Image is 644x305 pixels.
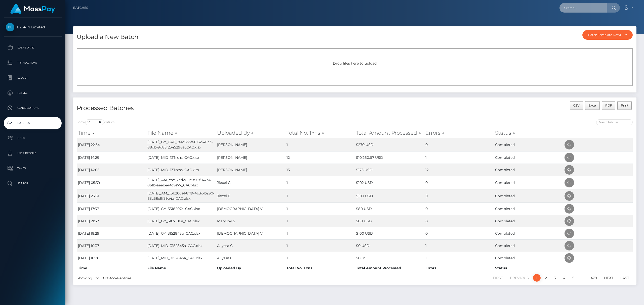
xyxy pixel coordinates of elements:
td: 12 [424,164,494,176]
mh: Status [495,266,507,270]
p: Search [6,180,60,187]
th: Uploaded By: activate to sort column ascending [216,128,285,138]
th: Errors [424,264,494,272]
td: [DATE]_GY_3187186a_CAC.xlsx [146,215,216,227]
td: [DATE]_MID_3152845a_CAC.xlsx [146,252,216,264]
th: Total Amount Processed: activate to sort column ascending [355,128,424,138]
td: [DATE]_GY_3318207a_CAC.xlsx [146,202,216,215]
td: [DATE] 17:37 [77,202,146,215]
td: Completed [494,151,563,164]
th: Time [77,264,146,272]
th: File Name [146,264,216,272]
p: Links [6,134,60,142]
td: 0 [424,202,494,215]
a: 1 [533,274,541,282]
a: Batches [73,3,88,13]
th: Errors: activate to sort column ascending [424,128,494,138]
p: Payees [6,89,60,97]
a: Search [4,177,62,190]
td: 1 [285,176,355,189]
td: Completed [494,202,563,215]
td: $175 USD [355,164,424,176]
td: Completed [494,164,563,176]
td: [PERSON_NAME] [216,164,285,176]
td: 0 [424,227,494,239]
span: Print [621,104,628,107]
a: Next [601,274,616,282]
td: Jiecel C [216,176,285,189]
th: Total No. Txns [285,264,355,272]
input: Search batches [596,119,633,125]
td: 0 [424,176,494,189]
select: Showentries [85,119,104,125]
td: MaryJoy S [216,215,285,227]
a: 3 [551,274,559,282]
th: Time: activate to sort column ascending [77,128,146,138]
img: MassPay Logo [10,4,55,14]
td: Allyssa C [216,239,285,252]
td: [DATE] 14:29 [77,151,146,164]
td: [DATE] 21:37 [77,215,146,227]
td: [DATE] 10:37 [77,239,146,252]
a: Last [618,274,632,282]
td: [DEMOGRAPHIC_DATA] V [216,202,285,215]
button: Batch Template Download [582,30,633,40]
span: PDF [605,104,612,107]
a: Payees [4,87,62,99]
h4: Upload a New Batch [77,33,138,41]
td: Completed [494,215,563,227]
span: CSV [573,104,580,107]
td: 1 [285,239,355,252]
td: 0 [424,215,494,227]
td: $270 USD [355,138,424,151]
button: Excel [585,101,600,110]
a: User Profile [4,147,62,160]
td: [DATE] 18:29 [77,227,146,239]
img: B2SPIN Limited [6,23,14,31]
td: $80 USD [355,202,424,215]
td: [DEMOGRAPHIC_DATA] V [216,227,285,239]
mh: Status [495,130,511,136]
th: Total Amount Processed [355,264,424,272]
p: Transactions [6,59,60,67]
td: 1 [424,151,494,164]
td: 1 [285,138,355,151]
td: [PERSON_NAME] [216,151,285,164]
td: [DATE] 10:26 [77,252,146,264]
td: 1 [285,189,355,202]
td: Jiecel C [216,189,285,202]
td: [DATE]_GY_3152845b_CAC.xlsx [146,227,216,239]
td: Completed [494,176,563,189]
a: 478 [588,274,600,282]
td: 1 [424,252,494,264]
td: Completed [494,227,563,239]
a: Links [4,132,62,144]
td: [DATE]_AM_c3b206e1-8ff9-4b3c-b290-83c58e9f59e4a_CAC.xlsx [146,189,216,202]
a: Cancellations [4,102,62,114]
th: Total No. Txns: activate to sort column ascending [285,128,355,138]
td: Completed [494,252,563,264]
td: [DATE] 23:51 [77,189,146,202]
input: Search... [559,3,607,13]
p: User Profile [6,149,60,157]
td: 13 [285,164,355,176]
td: 0 [424,189,494,202]
p: Cancellations [6,104,60,112]
td: [PERSON_NAME] [216,138,285,151]
td: Completed [494,239,563,252]
td: $0 USD [355,252,424,264]
th: Status: activate to sort column ascending [494,128,563,138]
th: Uploaded By [216,264,285,272]
a: 4 [560,274,568,282]
td: $0 USD [355,239,424,252]
td: 1 [424,239,494,252]
td: $80 USD [355,215,424,227]
a: 2 [542,274,550,282]
span: B2SPIN Limited [4,25,62,29]
a: 5 [570,274,577,282]
label: Show entries [77,119,114,125]
td: 12 [285,151,355,164]
button: PDF [602,101,616,110]
p: Ledger [6,74,60,82]
td: [DATE] 05:39 [77,176,146,189]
